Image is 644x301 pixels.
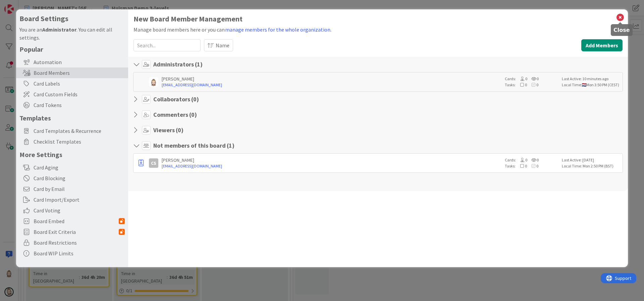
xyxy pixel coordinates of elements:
[516,157,527,162] span: 0
[562,76,621,82] div: Last Active: 10 minutes ago
[204,39,233,51] button: Name
[42,26,76,33] b: Administrator
[16,78,128,89] div: Card Labels
[14,1,31,9] span: Support
[613,27,630,33] h5: Close
[176,126,183,134] span: ( 0 )
[216,41,229,49] span: Name
[34,228,119,236] span: Board Exit Criteria
[562,82,621,88] div: Local Time: Mon 3:50 PM (CEST)
[527,76,539,81] span: 0
[162,76,501,82] div: [PERSON_NAME]
[505,82,558,88] div: Tasks:
[19,26,125,42] div: You are an . You can edit all settings.
[189,111,197,118] span: ( 0 )
[19,150,125,159] h5: More Settings
[153,96,199,103] h4: Collaborators
[527,157,539,162] span: 0
[227,142,234,149] span: ( 1 )
[133,39,201,51] input: Search...
[133,15,623,23] h1: New Board Member Management
[19,14,125,23] h4: Board Settings
[34,138,125,146] span: Checklist Templates
[153,61,203,68] h4: Administrators
[191,95,199,103] span: ( 0 )
[505,163,558,169] div: Tasks:
[225,25,332,34] button: manage members for the whole organization.
[19,114,125,122] h5: Templates
[16,248,128,259] div: Board WIP Limits
[527,82,538,87] span: 0
[19,45,125,53] h5: Popular
[16,57,128,67] div: Automation
[34,101,125,109] span: Card Tokens
[582,83,586,87] img: nl.png
[505,157,558,163] div: Cards:
[34,127,125,135] span: Card Templates & Recurrence
[16,194,128,205] div: Card Import/Export
[581,39,623,51] button: Add Members
[149,77,158,87] img: Rv
[34,217,119,225] span: Board Embed
[16,173,128,184] div: Card Blocking
[162,163,501,169] a: [EMAIL_ADDRESS][DOMAIN_NAME]
[133,25,623,34] div: Manage board members here or you can
[34,90,125,98] span: Card Custom Fields
[34,185,125,193] span: Card by Email
[149,158,158,168] div: cs
[162,157,501,163] div: [PERSON_NAME]
[34,239,125,247] span: Board Restrictions
[516,82,527,87] span: 0
[516,163,527,168] span: 0
[16,67,128,78] div: Board Members
[505,76,558,82] div: Cards:
[195,60,203,68] span: ( 1 )
[527,163,538,168] span: 0
[562,163,621,169] div: Local Time: Mon 2:50 PM (BST)
[153,111,197,118] h4: Commenters
[153,127,183,134] h4: Viewers
[162,82,501,88] a: [EMAIL_ADDRESS][DOMAIN_NAME]
[153,142,234,149] h4: Not members of this board
[562,157,621,163] div: Last Active: [DATE]
[516,76,527,81] span: 0
[16,162,128,173] div: Card Aging
[34,206,125,214] span: Card Voting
